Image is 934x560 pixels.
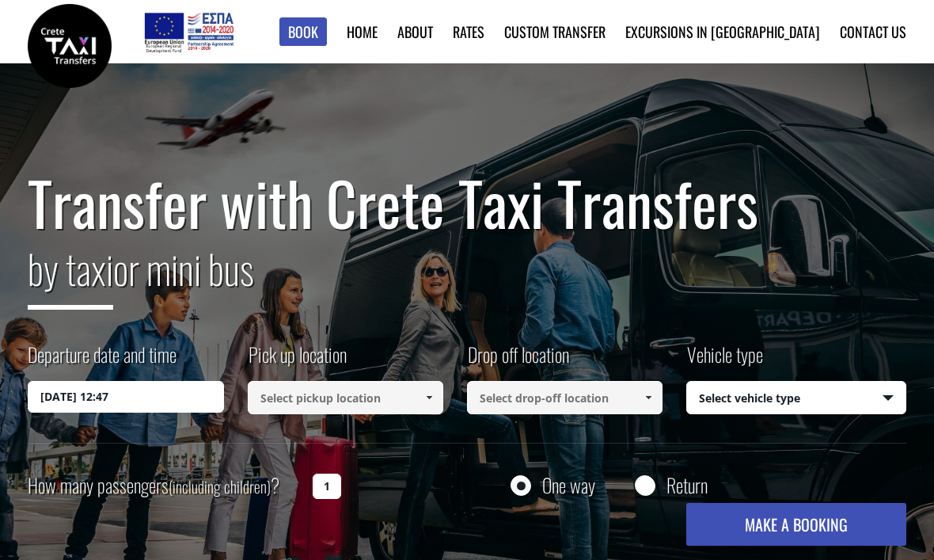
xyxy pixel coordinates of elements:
span: by taxi [28,238,113,310]
a: Book [279,17,327,47]
input: Select drop-off location [467,381,663,414]
a: About [397,21,433,42]
h1: Transfer with Crete Taxi Transfers [28,170,906,236]
label: Pick up location [248,341,347,381]
input: Select pickup location [248,381,443,414]
button: MAKE A BOOKING [686,503,906,546]
span: Select vehicle type [687,382,905,415]
img: e-bannersEUERDF180X90.jpg [142,8,236,55]
a: Crete Taxi Transfers | Safe Taxi Transfer Services from to Heraklion Airport, Chania Airport, Ret... [28,36,112,52]
a: Home [347,21,378,42]
a: Excursions in [GEOGRAPHIC_DATA] [625,21,820,42]
a: Show All Items [416,381,442,414]
img: Crete Taxi Transfers | Safe Taxi Transfer Services from to Heraklion Airport, Chania Airport, Ret... [28,4,112,88]
a: Rates [453,21,484,42]
label: One way [542,475,595,495]
small: (including children) [169,474,271,498]
label: Departure date and time [28,341,177,381]
a: Contact us [840,21,906,42]
label: Return [666,475,708,495]
label: Vehicle type [686,341,763,381]
label: How many passengers ? [28,467,303,505]
a: Custom Transfer [504,21,606,42]
label: Drop off location [467,341,569,381]
a: Show All Items [636,381,662,414]
h2: or mini bus [28,236,906,322]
